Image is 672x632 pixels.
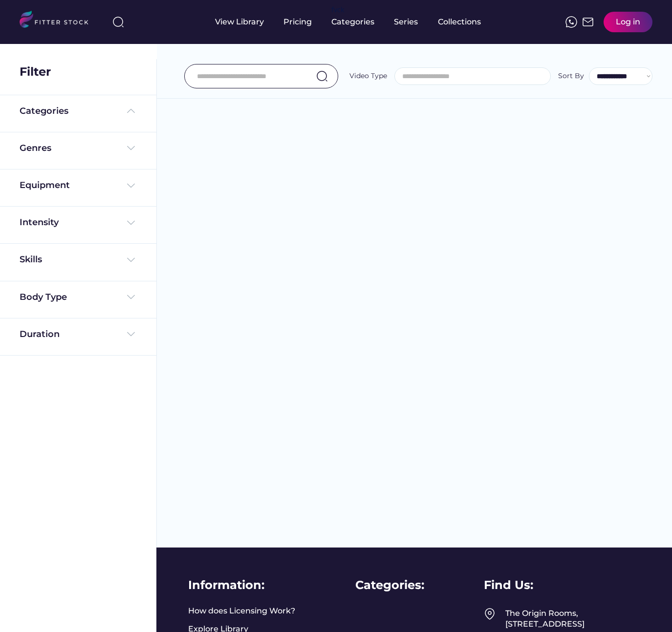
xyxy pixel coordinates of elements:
[316,70,328,82] img: search-normal.svg
[558,71,584,81] div: Sort By
[355,577,424,593] div: Categories:
[20,328,60,340] div: Duration
[215,17,264,27] div: View Library
[283,17,312,27] div: Pricing
[125,217,137,229] img: Frame%20%284%29.svg
[394,17,418,27] div: Series
[484,577,533,593] div: Find Us:
[125,328,137,340] img: Frame%20%284%29.svg
[331,5,344,15] div: fvck
[20,253,44,266] div: Skills
[20,291,67,303] div: Body Type
[20,63,51,80] div: Filter
[331,17,374,27] div: Categories
[125,291,137,303] img: Frame%20%284%29.svg
[349,71,387,81] div: Video Type
[125,105,137,117] img: Frame%20%285%29.svg
[20,142,51,154] div: Genres
[125,180,137,191] img: Frame%20%284%29.svg
[20,179,70,191] div: Equipment
[438,17,481,27] div: Collections
[188,577,264,593] div: Information:
[125,142,137,154] img: Frame%20%284%29.svg
[125,254,137,266] img: Frame%20%284%29.svg
[20,11,97,31] img: LOGO.svg
[20,105,68,117] div: Categories
[616,17,640,27] div: Log in
[582,16,594,28] img: Frame%2051.svg
[505,608,652,630] div: The Origin Rooms, [STREET_ADDRESS]
[112,16,124,28] img: search-normal%203.svg
[565,16,577,28] img: meteor-icons_whatsapp%20%281%29.svg
[20,216,59,229] div: Intensity
[188,606,295,616] a: How does Licensing Work?
[484,608,496,620] img: Frame%2049.svg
